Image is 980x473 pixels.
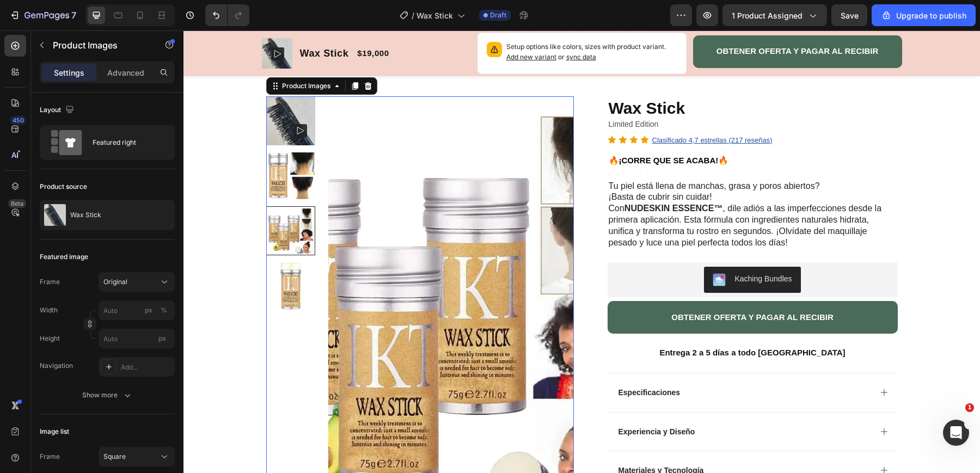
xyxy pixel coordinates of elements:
span: Limited Edition [425,89,475,98]
button: Upgrade to publish [872,4,976,26]
label: Frame [40,277,60,287]
iframe: Intercom live chat [943,420,969,446]
div: Navigation [40,361,73,371]
input: px% [99,300,175,320]
button: Save [831,4,867,26]
span: 1 [965,403,974,412]
span: Save [841,11,859,20]
span: Square [103,452,126,462]
button: % [142,304,155,317]
div: % [161,305,167,315]
div: Featured image [40,252,88,262]
img: KachingBundles.png [529,243,542,256]
p: 7 [71,9,76,22]
strong: Entrega 2 a 5 días a todo [GEOGRAPHIC_DATA] [476,317,661,327]
label: Width [40,305,58,315]
p: Especificaciones [435,357,497,367]
strong: NUDESKIN ESSENCE™ [441,173,539,182]
div: Upgrade to publish [881,10,966,21]
div: Kaching Bundles [551,243,608,254]
button: Square [99,447,175,466]
div: Image list [40,427,69,437]
div: Undo/Redo [205,4,249,26]
p: Wax Stick [70,211,101,219]
div: Featured right [93,130,159,155]
h1: Wax Stick [424,66,714,89]
button: 1 product assigned [722,4,827,26]
button: px [157,304,170,317]
button: Kaching Bundles [520,236,617,262]
span: Wax Stick [416,10,453,21]
span: 1 product assigned [732,10,803,21]
u: Clasificado 4,7 estrellas (217 reseñas) [469,106,589,114]
div: Product source [40,182,87,192]
img: product feature img [44,204,66,226]
p: Tu piel está llena de manchas, grasa y poros abiertos? ¡Basta de cubrir sin cuidar! Con , dile ad... [425,150,713,218]
span: px [158,334,166,342]
input: px [99,329,175,348]
div: Show more [82,390,133,401]
span: / [412,10,414,21]
span: Original [103,277,127,287]
label: Height [40,334,60,343]
p: Settings [54,67,84,78]
label: Frame [40,452,60,462]
div: Add... [121,363,172,372]
button: Show more [40,385,175,405]
span: Draft [490,10,506,20]
div: Layout [40,103,76,118]
iframe: Design area [183,30,980,473]
div: px [145,305,152,315]
button: <p><span style="font-size:15px;">OBTENER OFERTA Y PAGAR AL RECIBIR</span></p> [424,271,714,303]
div: 450 [10,116,26,125]
span: OBTENER OFERTA Y PAGAR AL RECIBIR [488,282,650,291]
p: Advanced [107,67,144,78]
button: 7 [4,4,81,26]
button: Original [99,272,175,292]
div: Beta [8,199,26,208]
strong: 🔥¡CORRE QUE SE ACABA!🔥 [425,125,546,134]
p: Product Images [53,39,145,52]
p: Experiencia y Diseño [435,396,512,406]
p: Materiales y Tecnología [435,435,520,445]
